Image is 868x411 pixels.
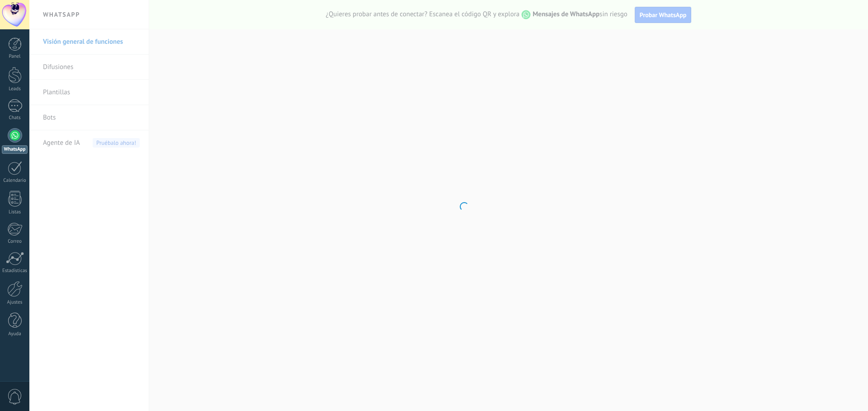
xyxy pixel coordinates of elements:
div: Listas [2,209,28,215]
div: Calendario [2,178,28,184]
div: WhatsApp [2,145,28,154]
div: Leads [2,86,28,92]
div: Chats [2,115,28,121]
div: Ayuda [2,331,28,337]
div: Correo [2,239,28,245]
div: Estadísticas [2,268,28,274]
div: Ajustes [2,300,28,305]
div: Panel [2,54,28,60]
